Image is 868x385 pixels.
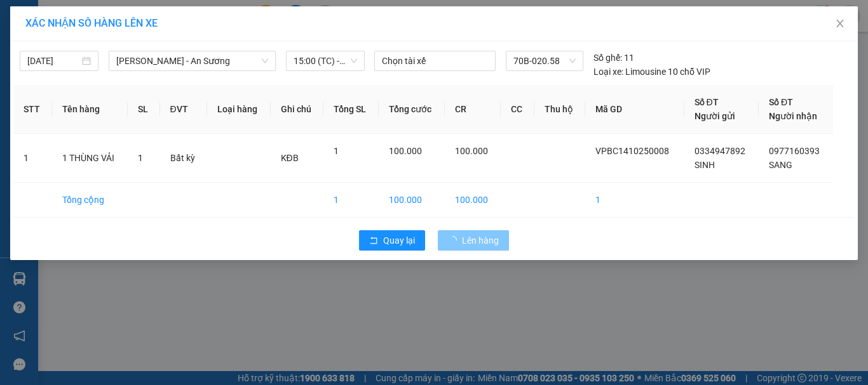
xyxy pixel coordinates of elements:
td: 1 [13,134,52,183]
span: Người nhận [769,111,817,121]
span: loading [448,236,462,245]
th: Mã GD [585,85,684,134]
th: SL [128,85,159,134]
div: 11 [593,51,634,65]
span: Số ghế: [593,51,622,65]
span: 1 [138,153,143,163]
span: ----------------------------------------- [34,69,156,79]
th: Loại hàng [207,85,271,134]
span: 0977160393 [769,146,820,156]
span: 0334947892 [695,146,745,156]
th: Tên hàng [52,85,128,134]
span: Hotline: 19001152 [100,56,156,64]
td: Bất kỳ [160,134,207,183]
th: Tổng SL [323,85,379,134]
strong: ĐỒNG PHƯỚC [100,7,174,18]
span: 100.000 [455,146,488,156]
button: Close [822,6,858,42]
th: CR [445,85,501,134]
img: logo [4,8,61,63]
td: 1 [323,183,379,218]
input: 14/10/2025 [27,54,79,68]
span: rollback [369,236,378,246]
button: rollbackQuay lại [359,230,425,251]
span: In ngày: [4,92,78,100]
td: 1 [585,183,684,218]
span: VPBC1410250008 [64,81,134,90]
span: 01 Võ Văn Truyện, KP.1, Phường 2 [100,38,175,54]
span: [PERSON_NAME]: [4,82,134,89]
span: VPBC1410250008 [595,146,669,156]
span: SINH [695,160,715,170]
td: Tổng cộng [52,183,128,218]
span: Quay lại [383,233,415,247]
span: Số ĐT [769,97,793,107]
span: SANG [769,160,792,170]
span: Lên hàng [462,233,499,247]
span: Châu Thành - An Sương [116,51,268,70]
span: Người gửi [695,111,735,121]
td: 100.000 [379,183,445,218]
th: ĐVT [160,85,207,134]
th: Thu hộ [534,85,586,134]
button: Lên hàng [438,230,509,251]
span: Bến xe [GEOGRAPHIC_DATA] [100,20,171,36]
span: close [835,18,845,29]
th: STT [13,85,52,134]
span: 100.000 [389,146,422,156]
span: XÁC NHẬN SỐ HÀNG LÊN XE [25,17,158,29]
td: 100.000 [445,183,501,218]
span: Số ĐT [695,97,719,107]
span: KĐB [281,153,299,163]
th: Tổng cước [379,85,445,134]
td: 1 THÙNG VẢI [52,134,128,183]
th: Ghi chú [271,85,324,134]
span: 15:00 (TC) - 70B-020.58 [294,51,357,70]
span: down [261,57,269,65]
span: Loại xe: [593,65,623,79]
span: 1 [334,146,339,156]
div: Limousine 10 chỗ VIP [593,65,710,79]
span: 70B-020.58 [513,51,576,70]
span: 15:46:22 [DATE] [28,92,78,100]
th: CC [501,85,534,134]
